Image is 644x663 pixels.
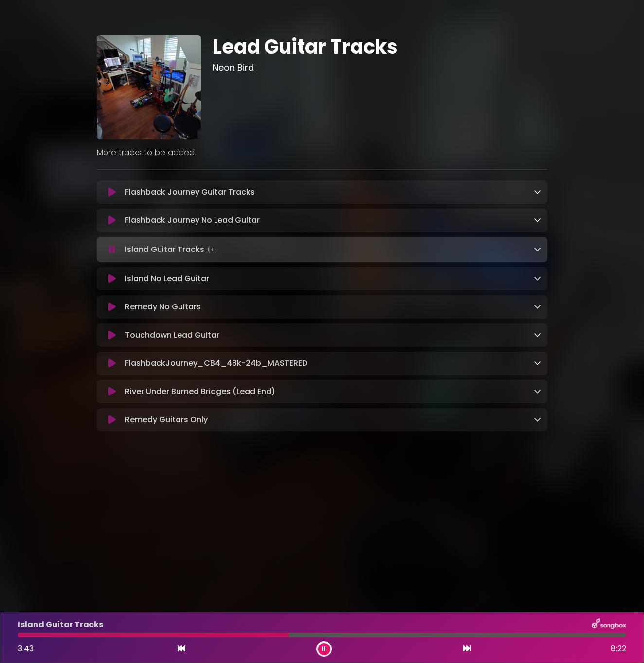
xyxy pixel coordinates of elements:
[125,414,208,426] p: Remedy Guitars Only
[97,35,201,139] img: rmArDJfHT6qm0tY6uTOw
[97,147,547,159] p: More tracks to be added.
[125,243,218,256] p: Island Guitar Tracks
[125,386,275,397] p: River Under Burned Bridges (Lead End)
[125,358,307,369] p: FlashbackJourney_CB4_48k-24b_MASTERED
[125,273,209,285] p: Island No Lead Guitar
[125,215,260,226] p: Flashback Journey No Lead Guitar
[125,329,219,341] p: Touchdown Lead Guitar
[125,186,255,198] p: Flashback Journey Guitar Tracks
[204,243,218,256] img: waveform4.gif
[125,301,201,313] p: Remedy No Guitars
[213,62,548,73] h3: Neon Bird
[213,35,548,58] h1: Lead Guitar Tracks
